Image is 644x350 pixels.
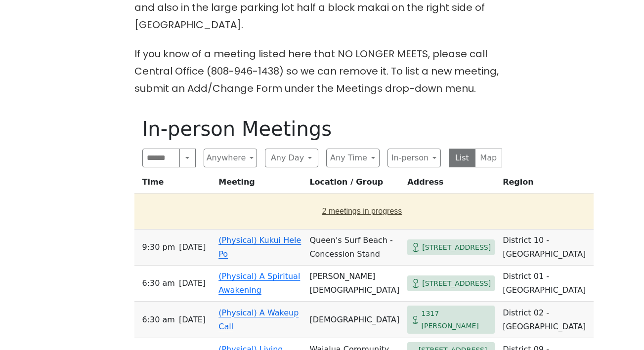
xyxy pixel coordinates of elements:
[326,149,380,167] button: Any Time
[475,149,502,167] button: Map
[179,240,206,254] span: [DATE]
[305,302,403,338] td: [DEMOGRAPHIC_DATA]
[499,302,594,338] td: District 02 - [GEOGRAPHIC_DATA]
[204,149,257,167] button: Anywhere
[218,235,301,259] a: (Physical) Kukui Hele Po
[179,276,206,290] span: [DATE]
[499,266,594,302] td: District 01 - [GEOGRAPHIC_DATA]
[305,266,403,302] td: [PERSON_NAME][DEMOGRAPHIC_DATA]
[305,230,403,266] td: Queen's Surf Beach - Concession Stand
[218,308,299,331] a: (Physical) A Wakeup Call
[499,230,594,266] td: District 10 - [GEOGRAPHIC_DATA]
[142,117,502,141] h1: In-person Meetings
[134,45,510,97] p: If you know of a meeting listed here that NO LONGER MEETS, please call Central Office (808-946-14...
[305,175,403,194] th: Location / Group
[265,149,318,167] button: Any Day
[142,240,175,254] span: 9:30 PM
[499,175,594,194] th: Region
[142,313,175,327] span: 6:30 AM
[134,175,215,194] th: Time
[179,313,206,327] span: [DATE]
[422,277,491,290] span: [STREET_ADDRESS]
[142,149,180,167] input: Search
[138,197,586,225] button: 2 meetings in progress
[218,272,300,295] a: (Physical) A Spiritual Awakening
[215,175,305,194] th: Meeting
[449,149,476,167] button: List
[142,276,175,290] span: 6:30 AM
[387,149,441,167] button: In-person
[422,308,491,332] span: 1317 [PERSON_NAME]
[422,241,491,254] span: [STREET_ADDRESS]
[403,175,499,194] th: Address
[179,149,195,167] button: Search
